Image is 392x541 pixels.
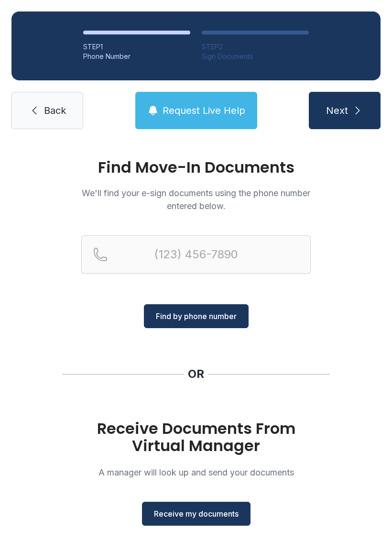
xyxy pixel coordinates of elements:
p: A manager will look up and send your documents [81,466,311,479]
input: Reservation phone number [81,235,311,274]
div: Phone Number [83,52,190,61]
span: Next [326,104,348,117]
h1: Receive Documents From Virtual Manager [81,420,311,454]
span: Back [44,104,66,117]
div: STEP 2 [202,42,309,52]
span: Receive my documents [154,508,239,519]
p: We'll find your e-sign documents using the phone number entered below. [81,187,311,212]
h1: Find Move-In Documents [81,160,311,175]
div: STEP 1 [83,42,190,52]
div: Sign Documents [202,52,309,61]
span: Request Live Help [163,104,245,117]
span: Find by phone number [156,310,237,322]
div: OR [188,366,204,382]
